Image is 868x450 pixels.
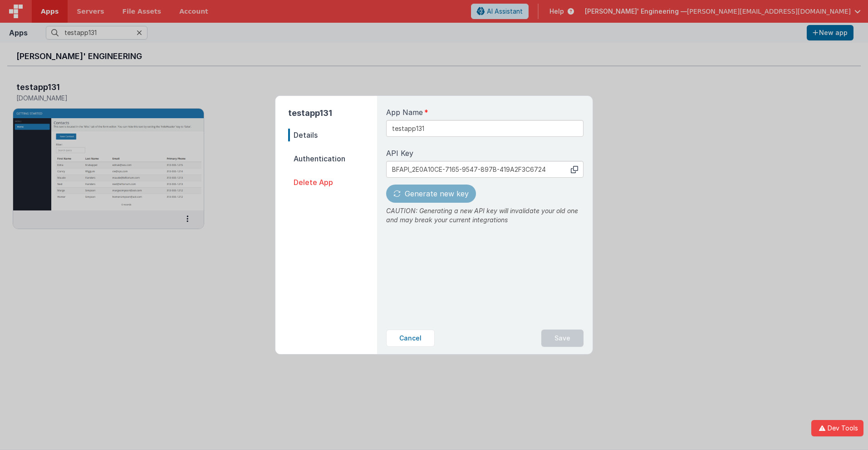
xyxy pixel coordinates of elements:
[541,330,584,347] button: Save
[386,185,476,203] button: Generate new key
[288,107,377,120] h2: testapp131
[405,189,469,198] span: Generate new key
[811,420,863,436] button: Dev Tools
[386,206,584,225] p: CAUTION: Generating a new API key will invalidate your old one and may break your current integra...
[288,176,377,189] span: Delete App
[386,107,423,118] span: App Name
[288,129,377,141] span: Details
[386,330,435,347] button: Cancel
[288,152,377,165] span: Authentication
[386,148,413,159] span: API Key
[386,161,584,178] input: No API key generated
